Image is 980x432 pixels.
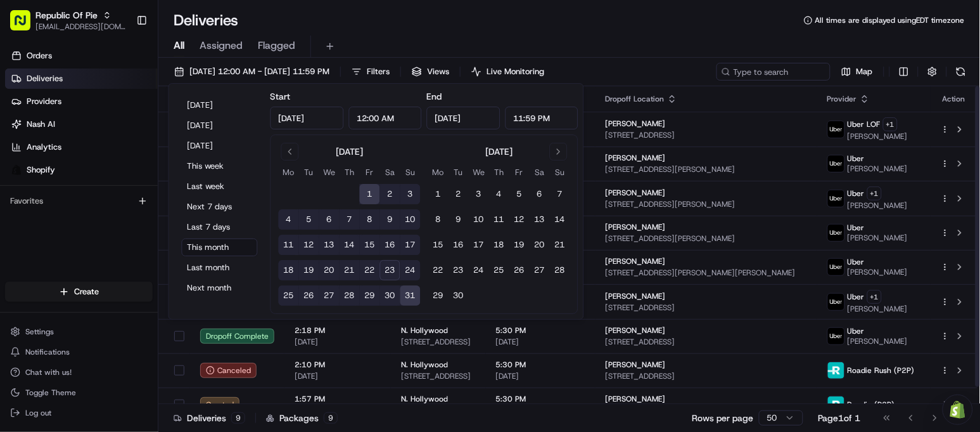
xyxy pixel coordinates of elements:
button: Map [836,63,879,81]
button: 22 [428,260,449,280]
label: Start [270,91,291,102]
th: Saturday [380,166,400,179]
button: 30 [380,285,400,306]
button: 28 [550,260,570,280]
span: 2:18 PM [295,325,381,336]
button: Create [5,282,153,302]
button: 25 [489,260,509,280]
span: Uber [848,326,865,336]
button: 14 [550,209,570,230]
button: 4 [279,209,299,230]
span: [DATE] [295,371,381,381]
a: 📗Knowledge Base [8,179,102,202]
span: N. Hollywood [401,360,448,370]
button: 8 [360,209,380,230]
button: 30 [449,285,469,306]
span: Roadie (P2P) [848,400,895,410]
span: Shopify [27,164,55,176]
span: [STREET_ADDRESS][PERSON_NAME] [606,164,807,174]
th: Wednesday [319,166,340,179]
span: N. Hollywood [401,394,448,404]
span: [PERSON_NAME] [848,164,908,174]
button: [EMAIL_ADDRESS][DOMAIN_NAME] [35,22,126,32]
button: 23 [449,260,469,280]
button: Toggle Theme [5,384,153,402]
th: Friday [360,166,380,179]
th: Saturday [530,166,550,179]
span: Uber [848,292,865,302]
span: Provider [827,94,857,104]
span: Uber [848,188,865,199]
span: Dropoff Location [606,94,665,104]
button: 5 [509,184,530,204]
img: Nash [13,13,38,38]
div: [DATE] [485,145,512,158]
span: [STREET_ADDRESS] [606,337,807,347]
button: This month [182,239,258,256]
button: 15 [360,235,380,255]
span: Assigned [200,38,243,53]
span: [PERSON_NAME] [606,360,666,370]
img: uber-new-logo.jpeg [828,328,844,344]
button: 15 [428,235,449,255]
button: 13 [319,235,340,255]
span: Settings [25,327,54,337]
span: [DATE] [496,337,585,347]
span: Deliveries [27,73,63,84]
button: Canceled [200,363,257,378]
a: Powered byPylon [89,214,153,225]
a: Analytics [5,137,158,157]
span: [STREET_ADDRESS][PERSON_NAME][PERSON_NAME] [606,268,807,278]
button: Go to previous month [281,143,299,160]
span: Create [74,286,99,298]
img: 1736555255976-a54dd68f-1ca7-489b-9aae-adbdc363a1c4 [13,121,35,144]
button: 11 [279,235,299,255]
button: [DATE] [182,117,258,134]
button: 17 [469,235,489,255]
img: uber-new-logo.jpeg [828,155,844,172]
div: Packages [266,412,338,424]
img: roadie-logo-v2.jpg [828,396,844,413]
button: 3 [400,184,421,204]
a: Deliveries [5,69,158,89]
a: Shopify [5,160,158,180]
div: 9 [231,412,245,424]
img: uber-new-logo.jpeg [828,259,844,275]
button: 22 [360,260,380,280]
button: 5 [299,209,319,230]
th: Monday [279,166,299,179]
button: Notifications [5,343,153,361]
div: 📗 [13,185,23,195]
button: 2 [380,184,400,204]
p: Rows per page [692,412,754,424]
span: Knowledge Base [25,184,97,197]
div: 💻 [107,185,117,195]
th: Thursday [340,166,360,179]
button: 31 [400,285,421,306]
span: 2:10 PM [295,360,381,370]
div: Action [941,94,967,104]
a: Orders [5,46,158,66]
span: N. Hollywood [401,325,448,336]
button: 26 [509,260,530,280]
span: Views [427,66,449,77]
button: Live Monitoring [466,63,550,81]
span: [STREET_ADDRESS] [606,303,807,313]
button: 14 [340,235,360,255]
span: [PERSON_NAME] [606,119,666,129]
span: [PERSON_NAME] [606,325,666,336]
button: 6 [530,184,550,204]
input: Time [505,107,578,129]
button: 25 [279,285,299,306]
button: Republic Of Pie[EMAIL_ADDRESS][DOMAIN_NAME] [5,5,131,36]
button: 29 [428,285,449,306]
span: [DATE] [295,337,381,347]
span: 1:57 PM [295,394,381,404]
img: uber-new-logo.jpeg [828,121,844,138]
span: Live Monitoring [487,66,544,77]
button: 3 [469,184,489,204]
th: Monday [428,166,449,179]
span: Uber [848,223,865,233]
span: Uber [848,154,865,164]
div: Page 1 of 1 [818,412,861,424]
